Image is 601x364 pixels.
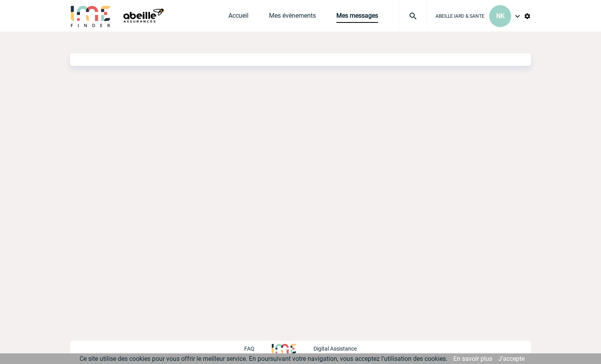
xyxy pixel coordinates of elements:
span: ABEILLE IARD & SANTE [436,13,484,19]
a: Accueil [228,12,249,23]
a: Mes messages [336,12,378,23]
span: Ce site utilise des cookies pour vous offrir le meilleur service. En poursuivant votre navigation... [80,355,447,362]
a: FAQ [244,344,272,352]
a: Mes événements [269,12,316,23]
a: J'accepte [498,355,525,362]
p: FAQ [244,345,254,352]
span: NK [496,12,505,20]
p: Digital Assistance [313,345,357,352]
img: http://www.idealmeetingsevents.fr/ [272,344,296,353]
img: IME-Finder [70,5,111,27]
a: En savoir plus [453,355,492,362]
